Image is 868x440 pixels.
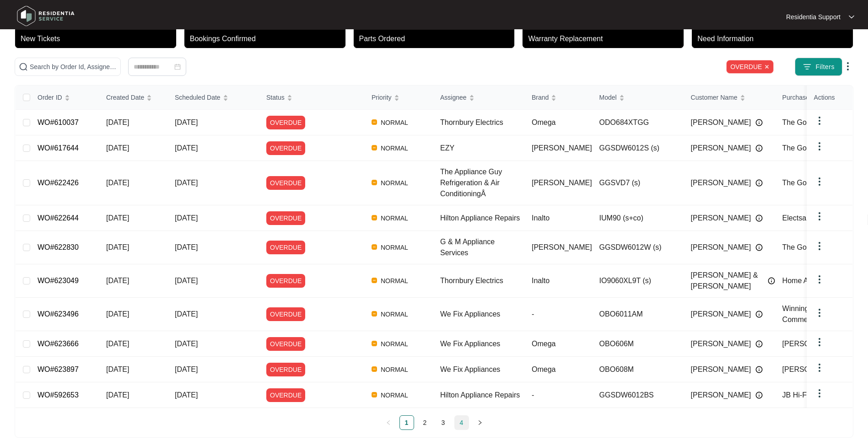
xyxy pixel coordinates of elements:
[726,60,774,74] span: OVERDUE
[592,264,684,298] td: IO9060XL9T (s)
[814,337,825,348] img: dropdown arrow
[30,62,117,72] input: Search by Order Id, Assignee Name, Customer Name, Brand and Model
[38,214,79,222] a: WO#622644
[755,366,763,373] img: Info icon
[175,92,221,102] span: Scheduled Date
[381,415,396,430] button: left
[473,415,487,430] button: right
[455,416,469,429] a: 4
[106,144,129,152] span: [DATE]
[190,33,345,44] p: Bookings Confirmed
[691,309,751,320] span: [PERSON_NAME]
[440,338,524,349] div: We Fix Appliances
[599,92,617,102] span: Model
[815,62,835,72] span: Filters
[782,391,809,399] span: JB Hi-Fi
[266,274,305,288] span: OVERDUE
[377,242,412,253] span: NORMAL
[592,110,684,135] td: ODO684XTGG
[440,213,524,224] div: Hilton Appliance Repairs
[440,236,524,258] div: G & M Appliance Services
[175,118,198,126] span: [DATE]
[440,309,524,320] div: We Fix Appliances
[782,92,830,102] span: Purchased From
[755,215,763,222] img: Info icon
[175,179,198,187] span: [DATE]
[532,214,550,222] span: Inalto
[532,340,555,348] span: Omega
[532,243,592,251] span: [PERSON_NAME]
[14,2,78,30] img: residentia service logo
[755,244,763,251] img: Info icon
[266,241,305,254] span: OVERDUE
[266,92,285,102] span: Status
[38,391,79,399] a: WO#592653
[814,388,825,399] img: dropdown arrow
[691,177,751,188] span: [PERSON_NAME]
[755,392,763,399] img: Info icon
[440,364,524,375] div: We Fix Appliances
[477,420,483,425] span: right
[106,277,129,284] span: [DATE]
[372,145,377,150] img: Vercel Logo
[814,141,825,152] img: dropdown arrow
[175,243,198,251] span: [DATE]
[440,143,524,154] div: EZY
[532,144,592,152] span: [PERSON_NAME]
[592,331,684,357] td: OBO606M
[106,340,129,348] span: [DATE]
[377,364,412,375] span: NORMAL
[782,305,846,323] span: Winning Appliances Commercial
[386,420,391,425] span: left
[697,33,853,44] p: Need Information
[782,179,834,187] span: The Good Guys
[532,277,550,284] span: Inalto
[814,307,825,318] img: dropdown arrow
[691,390,751,401] span: [PERSON_NAME]
[377,143,412,154] span: NORMAL
[782,365,843,373] span: [PERSON_NAME]
[106,365,129,373] span: [DATE]
[372,341,377,346] img: Vercel Logo
[440,390,524,401] div: Hilton Appliance Repairs
[782,243,834,251] span: The Good Guys
[372,180,377,185] img: Vercel Logo
[106,310,129,318] span: [DATE]
[175,365,198,373] span: [DATE]
[803,62,812,71] img: filter icon
[473,415,487,430] li: Next Page
[364,86,433,110] th: Priority
[532,365,555,373] span: Omega
[266,363,305,376] span: OVERDUE
[782,214,816,222] span: Electsales
[786,12,841,21] p: Residentia Support
[106,391,129,399] span: [DATE]
[38,144,79,152] a: WO#617644
[814,115,825,126] img: dropdown arrow
[377,309,412,320] span: NORMAL
[99,86,167,110] th: Created Date
[528,33,684,44] p: Warranty Replacement
[807,86,852,110] th: Actions
[592,298,684,331] td: OBO6011AM
[592,86,684,110] th: Model
[691,364,751,375] span: [PERSON_NAME]
[377,117,412,128] span: NORMAL
[524,86,592,110] th: Brand
[38,179,79,187] a: WO#622426
[30,86,99,110] th: Order ID
[266,307,305,321] span: OVERDUE
[436,415,451,430] li: 3
[691,213,751,224] span: [PERSON_NAME]
[755,340,763,348] img: Info icon
[592,135,684,161] td: GGSDW6012S (s)
[399,415,414,430] li: 1
[849,15,854,19] img: dropdown arrow
[755,145,763,152] img: Info icon
[775,86,867,110] th: Purchased From
[782,118,834,126] span: The Good Guys
[359,33,515,44] p: Parts Ordered
[106,179,129,187] span: [DATE]
[175,340,198,348] span: [DATE]
[38,243,79,251] a: WO#622830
